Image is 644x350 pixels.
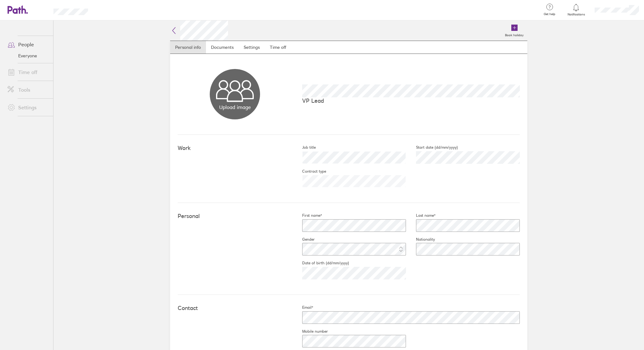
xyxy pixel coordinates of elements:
h4: Contact [178,305,292,312]
a: Book holiday [501,20,527,41]
a: Documents [206,41,239,54]
label: Nationality [406,237,435,242]
a: Settings [239,41,265,54]
p: VP Lead [302,97,520,104]
a: Time off [3,66,53,78]
label: Start date (dd/mm/yyyy) [406,145,458,150]
a: People [3,38,53,51]
label: Contract type [292,169,326,174]
span: Notifications [566,13,586,16]
label: First name* [292,213,322,218]
a: Everyone [3,51,53,61]
label: Book holiday [501,32,527,37]
a: Settings [3,101,53,114]
a: Time off [265,41,291,54]
a: Personal info [170,41,206,54]
h4: Personal [178,213,292,220]
label: Mobile number [292,329,328,334]
a: Tools [3,83,53,96]
label: Email* [292,305,313,310]
span: Get help [539,12,560,16]
a: Notifications [566,3,586,16]
h4: Work [178,145,292,152]
label: Gender [292,237,315,242]
label: Date of birth (dd/mm/yyyy) [292,261,349,266]
label: Job title [292,145,316,150]
label: Last name* [406,213,436,218]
